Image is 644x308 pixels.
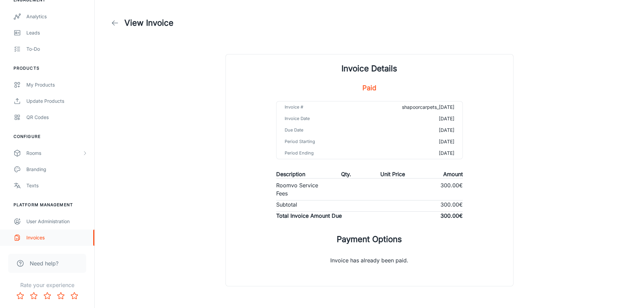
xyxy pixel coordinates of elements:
span: Need help? [30,259,58,267]
div: QR Codes [26,114,88,121]
div: Update Products [26,97,88,105]
p: Invoice has already been paid. [319,245,419,270]
h1: Payment Options [337,233,402,245]
td: [DATE] [360,147,462,159]
p: Description [276,170,305,178]
td: Invoice Date [277,113,360,124]
p: ‏300.00 ‏€ [439,181,463,197]
td: Period Ending [277,147,360,159]
p: Unit Price [380,170,405,178]
td: [DATE] [360,113,462,124]
div: Branding [26,166,88,173]
h1: Invoice Details [341,63,397,75]
td: Due Date [277,124,360,136]
div: Invoices [26,234,88,241]
td: [DATE] [360,136,462,147]
button: Rate 3 star [41,289,54,303]
h5: Paid [362,83,376,93]
p: Total Invoice Amount Due [276,212,342,220]
p: Subtotal [276,200,297,209]
p: Rate your experience [5,281,89,289]
button: Rate 4 star [54,289,68,303]
button: Rate 2 star [27,289,41,303]
div: To-do [26,45,88,53]
td: Invoice # [277,101,360,113]
p: Qty. [341,170,351,178]
p: ‏300.00 ‏€ [439,200,463,209]
button: Rate 1 star [14,289,27,303]
div: Rooms [26,149,82,157]
div: Texts [26,182,88,189]
div: Analytics [26,13,88,20]
td: Period Starting [277,136,360,147]
button: Rate 5 star [68,289,81,303]
h1: View Invoice [124,17,173,29]
p: ‏300.00 ‏€ [439,212,463,220]
div: My Products [26,81,88,89]
div: Leads [26,29,88,37]
td: shapoorcarpets_[DATE] [360,101,462,113]
td: [DATE] [360,124,462,136]
div: User Administration [26,218,88,225]
p: Roomvo Service Fees [276,181,323,197]
p: Amount [443,170,463,178]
